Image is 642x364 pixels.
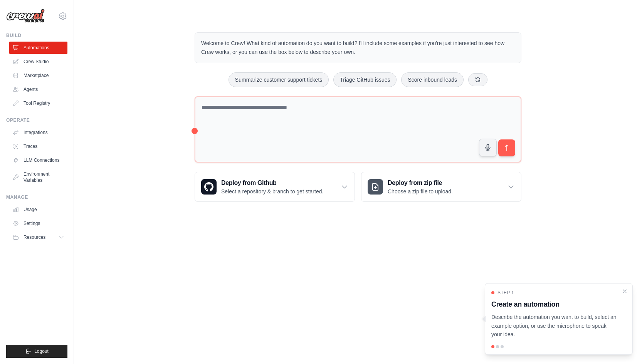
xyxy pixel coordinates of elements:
[6,9,45,23] img: Logo
[229,72,329,87] button: Summarize customer support tickets
[9,231,67,243] button: Resources
[401,72,464,87] button: Score inbound leads
[9,154,67,166] a: LLM Connections
[491,313,617,339] p: Describe the automation you want to build, select an example option, or use the microphone to spe...
[9,42,67,54] a: Automations
[622,288,628,294] button: Close walkthrough
[9,217,67,230] a: Settings
[9,97,67,109] a: Tool Registry
[6,194,67,200] div: Manage
[388,178,453,188] h3: Deploy from zip file
[497,290,514,296] span: Step 1
[6,345,67,358] button: Logout
[34,348,49,354] span: Logout
[221,188,323,195] p: Select a repository & branch to get started.
[9,83,67,96] a: Agents
[9,55,67,68] a: Crew Studio
[9,203,67,216] a: Usage
[603,327,642,364] iframe: Chat Widget
[9,69,67,82] a: Marketplace
[491,299,617,310] h3: Create an automation
[388,188,453,195] p: Choose a zip file to upload.
[6,117,67,123] div: Operate
[221,178,323,188] h3: Deploy from Github
[9,140,67,153] a: Traces
[6,32,67,39] div: Build
[9,126,67,139] a: Integrations
[24,234,45,240] span: Resources
[201,39,515,57] p: Welcome to Crew! What kind of automation do you want to build? I'll include some examples if you'...
[333,72,397,87] button: Triage GitHub issues
[9,168,67,186] a: Environment Variables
